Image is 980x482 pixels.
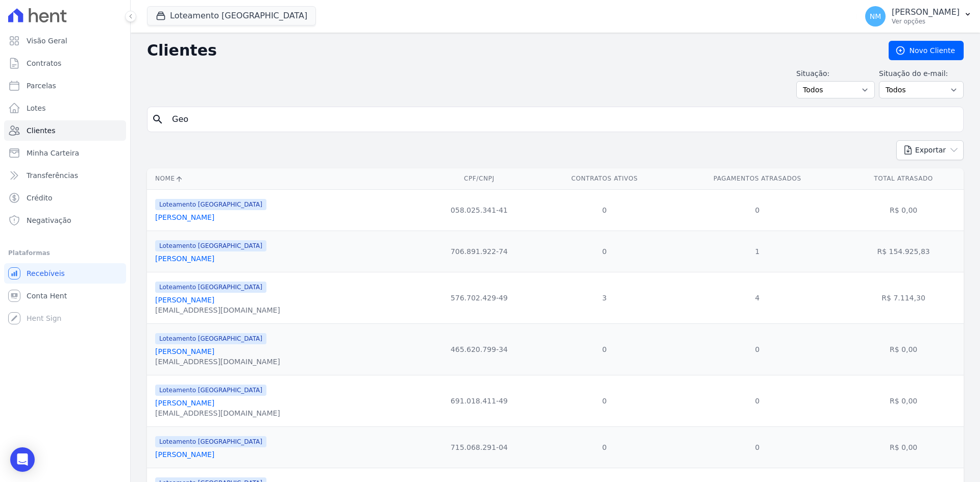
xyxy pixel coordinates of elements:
[537,272,671,323] td: 3
[27,125,55,136] span: Clientes
[4,263,126,284] a: Recebíveis
[155,357,280,367] div: [EMAIL_ADDRESS][DOMAIN_NAME]
[155,240,266,251] span: Loteamento [GEOGRAPHIC_DATA]
[27,291,67,301] span: Conta Hent
[889,41,964,60] a: Novo Cliente
[857,2,980,31] button: NM [PERSON_NAME] Ver opções
[421,189,537,231] td: 058.025.341-41
[4,286,126,306] a: Conta Hent
[4,210,126,231] a: Negativação
[537,168,671,189] th: Contratos Ativos
[155,408,280,418] div: [EMAIL_ADDRESS][DOMAIN_NAME]
[671,168,843,189] th: Pagamentos Atrasados
[671,272,843,323] td: 4
[155,333,266,344] span: Loteamento [GEOGRAPHIC_DATA]
[152,113,164,125] i: search
[843,323,964,375] td: R$ 0,00
[879,68,964,79] label: Situação do e-mail:
[27,170,78,181] span: Transferências
[843,426,964,468] td: R$ 0,00
[155,399,214,407] a: [PERSON_NAME]
[870,13,881,20] span: NM
[421,323,537,375] td: 465.620.799-34
[421,426,537,468] td: 715.068.291-04
[10,447,35,472] div: Open Intercom Messenger
[147,168,421,189] th: Nome
[843,231,964,272] td: R$ 154.925,83
[155,450,214,459] a: [PERSON_NAME]
[537,189,671,231] td: 0
[421,231,537,272] td: 706.891.922-74
[27,58,61,68] span: Contratos
[155,255,214,263] a: [PERSON_NAME]
[27,193,53,203] span: Crédito
[8,247,122,259] div: Plataformas
[843,189,964,231] td: R$ 0,00
[155,282,266,293] span: Loteamento [GEOGRAPHIC_DATA]
[4,53,126,73] a: Contratos
[421,168,537,189] th: CPF/CNPJ
[537,231,671,272] td: 0
[155,213,214,221] a: [PERSON_NAME]
[892,17,960,26] p: Ver opções
[4,98,126,118] a: Lotes
[155,199,266,210] span: Loteamento [GEOGRAPHIC_DATA]
[27,81,56,91] span: Parcelas
[421,272,537,323] td: 576.702.429-49
[27,215,71,225] span: Negativação
[4,120,126,141] a: Clientes
[147,41,872,60] h2: Clientes
[892,7,960,17] p: [PERSON_NAME]
[4,31,126,51] a: Visão Geral
[537,426,671,468] td: 0
[4,165,126,186] a: Transferências
[147,6,316,26] button: Loteamento [GEOGRAPHIC_DATA]
[166,109,959,130] input: Buscar por nome, CPF ou e-mail
[27,268,65,278] span: Recebíveis
[155,296,214,304] a: [PERSON_NAME]
[843,168,964,189] th: Total Atrasado
[537,323,671,375] td: 0
[4,188,126,208] a: Crédito
[27,36,67,46] span: Visão Geral
[27,148,79,158] span: Minha Carteira
[896,140,964,160] button: Exportar
[27,103,46,113] span: Lotes
[671,323,843,375] td: 0
[421,375,537,426] td: 691.018.411-49
[155,347,214,356] a: [PERSON_NAME]
[671,375,843,426] td: 0
[796,68,875,79] label: Situação:
[671,231,843,272] td: 1
[843,272,964,323] td: R$ 7.114,30
[155,305,280,315] div: [EMAIL_ADDRESS][DOMAIN_NAME]
[537,375,671,426] td: 0
[4,75,126,96] a: Parcelas
[155,385,266,396] span: Loteamento [GEOGRAPHIC_DATA]
[155,436,266,447] span: Loteamento [GEOGRAPHIC_DATA]
[843,375,964,426] td: R$ 0,00
[671,189,843,231] td: 0
[4,143,126,163] a: Minha Carteira
[671,426,843,468] td: 0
